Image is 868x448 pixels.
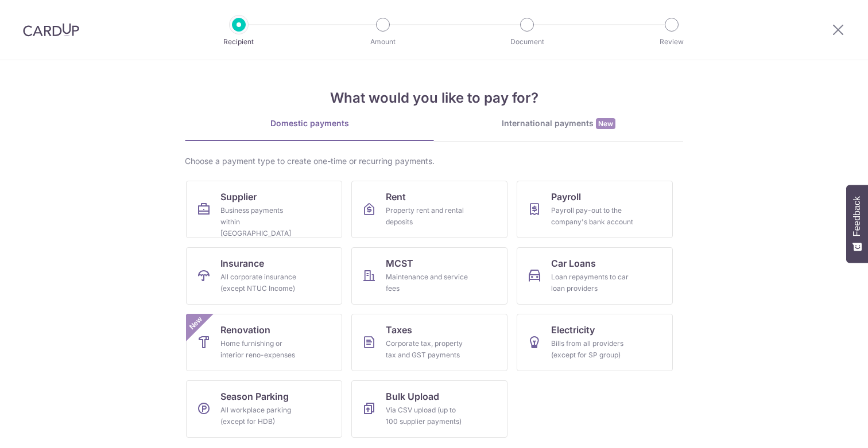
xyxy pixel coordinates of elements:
a: Car LoansLoan repayments to car loan providers [517,247,673,305]
a: Bulk UploadVia CSV upload (up to 100 supplier payments) [351,380,507,438]
span: Feedback [852,196,862,236]
span: Insurance [220,256,264,270]
div: Choose a payment type to create one-time or recurring payments. [185,155,683,167]
span: New [596,118,615,129]
span: Electricity [551,323,595,337]
div: Bills from all providers (except for SP group) [551,338,634,361]
span: Car Loans [551,256,596,270]
p: Review [629,36,714,48]
div: Via CSV upload (up to 100 supplier payments) [386,404,468,427]
p: Amount [340,36,425,48]
span: MCST [386,256,413,270]
span: Supplier [220,190,257,204]
span: New [187,314,206,333]
img: CardUp [23,23,79,37]
div: Maintenance and service fees [386,271,468,294]
span: Bulk Upload [386,389,439,403]
a: SupplierBusiness payments within [GEOGRAPHIC_DATA] [186,181,342,238]
a: PayrollPayroll pay-out to the company's bank account [517,181,673,238]
span: Renovation [220,323,270,337]
div: Property rent and rental deposits [386,205,468,228]
span: Rent [386,190,406,204]
div: International payments [434,118,683,130]
a: Season ParkingAll workplace parking (except for HDB) [186,380,342,438]
div: Domestic payments [185,118,434,129]
div: All workplace parking (except for HDB) [220,404,303,427]
button: Feedback - Show survey [846,185,868,263]
a: ElectricityBills from all providers (except for SP group) [517,314,673,371]
a: TaxesCorporate tax, property tax and GST payments [351,314,507,371]
p: Recipient [196,36,281,48]
span: Payroll [551,190,581,204]
span: Season Parking [220,389,289,403]
span: Taxes [386,323,412,337]
div: Payroll pay-out to the company's bank account [551,205,634,228]
a: MCSTMaintenance and service fees [351,247,507,305]
div: Loan repayments to car loan providers [551,271,634,294]
div: Corporate tax, property tax and GST payments [386,338,468,361]
div: Business payments within [GEOGRAPHIC_DATA] [220,205,303,239]
div: All corporate insurance (except NTUC Income) [220,271,303,294]
p: Document [485,36,569,48]
iframe: Opens a widget where you can find more information [794,414,857,442]
div: Home furnishing or interior reno-expenses [220,338,303,361]
a: InsuranceAll corporate insurance (except NTUC Income) [186,247,342,305]
h4: What would you like to pay for? [185,88,683,108]
a: RenovationHome furnishing or interior reno-expensesNew [186,314,342,371]
a: RentProperty rent and rental deposits [351,181,507,238]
